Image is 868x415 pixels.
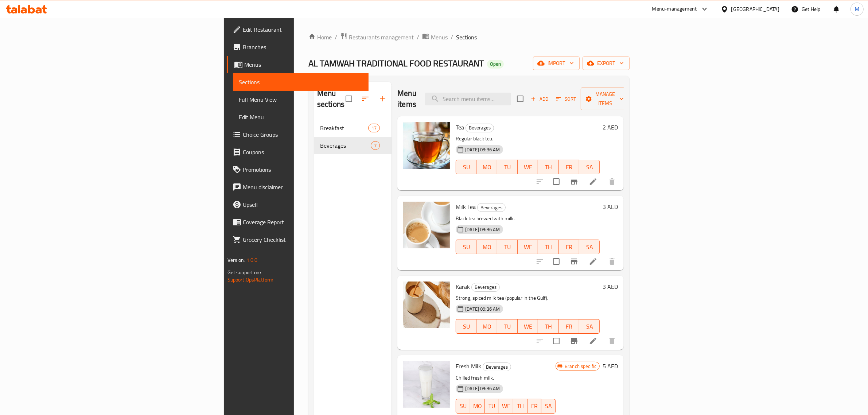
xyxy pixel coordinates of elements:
[500,162,515,172] span: TU
[477,203,506,212] div: Beverages
[583,57,630,70] button: export
[233,91,369,108] a: Full Menu View
[227,231,369,248] a: Grocery Checklist
[562,321,576,332] span: FR
[456,160,476,174] button: SU
[603,253,621,270] button: delete
[562,162,576,172] span: FR
[533,57,580,70] button: import
[528,93,551,105] span: Add item
[371,141,380,150] div: items
[227,143,369,161] a: Coupons
[417,33,419,42] li: /
[549,254,564,269] span: Select to update
[538,319,558,334] button: TH
[459,242,474,252] span: SU
[497,319,518,334] button: TU
[243,148,363,156] span: Coupons
[227,38,369,56] a: Branches
[549,333,564,349] span: Select to update
[487,60,504,69] div: Open
[451,33,453,42] li: /
[476,319,497,334] button: MO
[459,401,467,411] span: SU
[581,88,630,110] button: Manage items
[227,255,245,265] span: Version:
[565,253,583,270] button: Branch-specific-item
[485,399,499,414] button: TU
[556,95,576,103] span: Sort
[403,282,450,328] img: Karak
[462,146,503,153] span: [DATE] 09:36 AM
[422,32,448,42] a: Menus
[239,113,363,121] span: Edit Menu
[462,306,503,313] span: [DATE] 09:36 AM
[513,91,528,106] span: Select section
[562,363,599,370] span: Branch specific
[244,60,363,69] span: Menus
[243,165,363,174] span: Promotions
[528,93,551,105] button: Add
[521,321,535,332] span: WE
[308,32,630,42] nav: breadcrumb
[314,119,392,137] div: Breakfast17
[349,33,414,42] span: Restaurants management
[227,213,369,231] a: Coverage Report
[320,124,368,132] span: Breakfast
[487,61,504,67] span: Open
[473,401,482,411] span: MO
[239,95,363,104] span: Full Menu View
[314,137,392,154] div: Beverages7
[518,240,538,254] button: WE
[589,337,598,345] a: Edit menu item
[551,93,581,105] span: Sort items
[431,33,448,42] span: Menus
[470,399,485,414] button: MO
[227,126,369,143] a: Choice Groups
[476,160,497,174] button: MO
[456,240,476,254] button: SU
[476,240,497,254] button: MO
[518,319,538,334] button: WE
[456,214,600,223] p: Black tea brewed with milk.
[227,178,369,196] a: Menu disclaimer
[603,173,621,190] button: delete
[516,401,525,411] span: TH
[538,240,558,254] button: TH
[587,90,624,108] span: Manage items
[652,5,697,13] div: Menu-management
[530,401,539,411] span: FR
[357,90,374,108] span: Sort sections
[459,162,474,172] span: SU
[456,361,481,372] span: Fresh Milk
[227,268,261,277] span: Get support on:
[403,361,450,408] img: Fresh Milk
[227,21,369,38] a: Edit Restaurant
[554,93,578,105] button: Sort
[541,321,556,332] span: TH
[462,226,503,233] span: [DATE] 09:36 AM
[549,174,564,189] span: Select to update
[472,283,499,291] span: Beverages
[603,282,618,292] h6: 3 AED
[479,321,494,332] span: MO
[243,200,363,209] span: Upsell
[483,362,511,371] div: Beverages
[521,162,535,172] span: WE
[471,283,500,292] div: Beverages
[528,399,542,414] button: FR
[500,242,515,252] span: TU
[243,218,363,226] span: Coverage Report
[579,319,600,334] button: SA
[340,32,414,42] a: Restaurants management
[227,275,274,284] a: Support.OpsPlatform
[539,59,574,68] span: import
[456,134,600,143] p: Regular black tea.
[403,202,450,248] img: Milk Tea
[588,59,624,68] span: export
[456,294,600,303] p: Strong, spiced milk tea (popular in the Gulf).
[579,160,600,174] button: SA
[397,88,416,110] h2: Menu items
[530,95,549,103] span: Add
[456,33,477,42] span: Sections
